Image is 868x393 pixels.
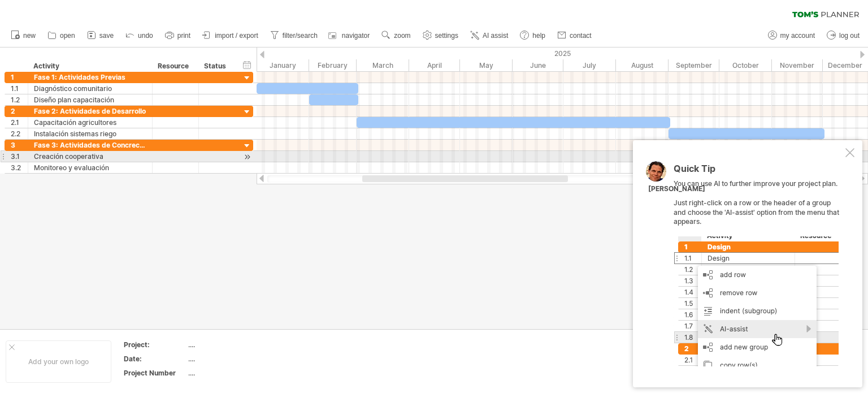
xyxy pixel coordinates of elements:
[357,59,409,71] div: March 2025
[409,59,460,71] div: April 2025
[772,59,823,71] div: November 2025
[124,368,186,378] div: Project Number
[467,28,511,43] a: AI assist
[517,28,549,43] a: help
[162,28,194,43] a: print
[34,94,146,105] div: Diseño plan capacitación
[188,368,283,378] div: ....
[11,151,28,162] div: 3.1
[60,32,75,40] span: open
[824,28,863,43] a: log out
[648,184,705,194] div: [PERSON_NAME]
[674,164,843,179] div: Quick Tip
[123,28,157,43] a: undo
[674,164,843,366] div: You can use AI to further improve your project plan. Just right-click on a row or the header of a...
[11,72,28,83] div: 1
[34,151,146,162] div: Creación cooperativa
[158,61,192,72] div: Resource
[34,106,146,116] div: Fase 2: Actividades de Desarrollo
[215,32,258,40] span: import / export
[394,32,410,40] span: zoom
[379,28,414,43] a: zoom
[11,140,28,150] div: 3
[124,340,186,349] div: Project:
[33,61,146,72] div: Activity
[45,28,79,43] a: open
[257,59,309,71] div: January 2025
[188,354,283,364] div: ....
[6,340,111,383] div: Add your own logo
[460,59,513,71] div: May 2025
[532,32,545,40] span: help
[342,32,370,40] span: navigator
[99,32,114,40] span: save
[267,28,321,43] a: filter/search
[199,28,262,43] a: import / export
[554,28,595,43] a: contact
[780,32,815,40] span: my account
[11,162,28,173] div: 3.2
[719,59,772,71] div: October 2025
[11,117,28,128] div: 2.1
[138,32,153,40] span: undo
[11,106,28,116] div: 2
[765,28,818,43] a: my account
[283,32,318,40] span: filter/search
[11,83,28,94] div: 1.1
[84,28,117,43] a: save
[570,32,592,40] span: contact
[34,140,146,150] div: Fase 3: Actividades de Concreción
[11,94,28,105] div: 1.2
[513,59,563,71] div: June 2025
[483,32,508,40] span: AI assist
[204,61,229,72] div: Status
[420,28,462,43] a: settings
[563,59,616,71] div: July 2025
[124,354,186,364] div: Date:
[8,28,39,43] a: new
[309,59,357,71] div: February 2025
[188,340,283,349] div: ....
[839,32,860,40] span: log out
[34,117,146,128] div: Capacitación agricultores
[669,59,719,71] div: September 2025
[23,32,36,40] span: new
[327,28,373,43] a: navigator
[11,128,28,139] div: 2.2
[616,59,669,71] div: August 2025
[34,72,146,83] div: Fase 1: Actividades Previas
[34,83,146,94] div: Diagnóstico comunitario
[34,162,146,173] div: Monitoreo y evaluación
[177,32,190,40] span: print
[34,128,146,139] div: Instalación sistemas riego
[435,32,458,40] span: settings
[242,151,253,163] div: scroll to activity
